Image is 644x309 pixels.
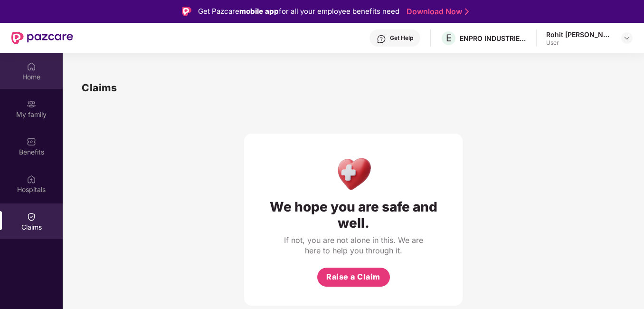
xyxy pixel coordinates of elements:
[239,7,279,16] strong: mobile app
[27,62,36,71] img: svg+xml;base64,PHN2ZyBpZD0iSG9tZSIgeG1sbnM9Imh0dHA6Ly93d3cudzMub3JnLzIwMDAvc3ZnIiB3aWR0aD0iMjAiIG...
[82,80,117,96] h1: Claims
[460,34,526,43] div: ENPRO INDUSTRIES PVT LTD
[326,271,380,283] span: Raise a Claim
[198,6,399,17] div: Get Pazcare for all your employee benefits need
[27,174,36,184] img: svg+xml;base64,PHN2ZyBpZD0iSG9zcGl0YWxzIiB4bWxucz0iaHR0cDovL3d3dy53My5vcmcvMjAwMC9zdmciIHdpZHRoPS...
[27,137,36,146] img: svg+xml;base64,PHN2ZyBpZD0iQmVuZWZpdHMiIHhtbG5zPSJodHRwOi8vd3d3LnczLm9yZy8yMDAwL3N2ZyIgd2lkdGg9Ij...
[317,268,390,287] button: Raise a Claim
[390,34,413,42] div: Get Help
[182,7,191,16] img: Logo
[446,32,452,44] span: E
[546,30,613,39] div: Rohit [PERSON_NAME]
[407,7,466,17] a: Download Now
[623,34,631,42] img: svg+xml;base64,PHN2ZyBpZD0iRHJvcGRvd24tMzJ4MzIiIHhtbG5zPSJodHRwOi8vd3d3LnczLm9yZy8yMDAwL3N2ZyIgd2...
[11,32,73,44] img: New Pazcare Logo
[546,39,613,47] div: User
[282,235,425,256] div: If not, you are not alone in this. We are here to help you through it.
[333,153,374,194] img: Health Care
[465,7,469,17] img: Stroke
[263,199,444,231] div: We hope you are safe and well.
[27,99,36,109] img: svg+xml;base64,PHN2ZyB3aWR0aD0iMjAiIGhlaWdodD0iMjAiIHZpZXdCb3g9IjAgMCAyMCAyMCIgZmlsbD0ibm9uZSIgeG...
[377,34,386,44] img: svg+xml;base64,PHN2ZyBpZD0iSGVscC0zMngzMiIgeG1sbnM9Imh0dHA6Ly93d3cudzMub3JnLzIwMDAvc3ZnIiB3aWR0aD...
[27,212,36,222] img: svg+xml;base64,PHN2ZyBpZD0iQ2xhaW0iIHhtbG5zPSJodHRwOi8vd3d3LnczLm9yZy8yMDAwL3N2ZyIgd2lkdGg9IjIwIi...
